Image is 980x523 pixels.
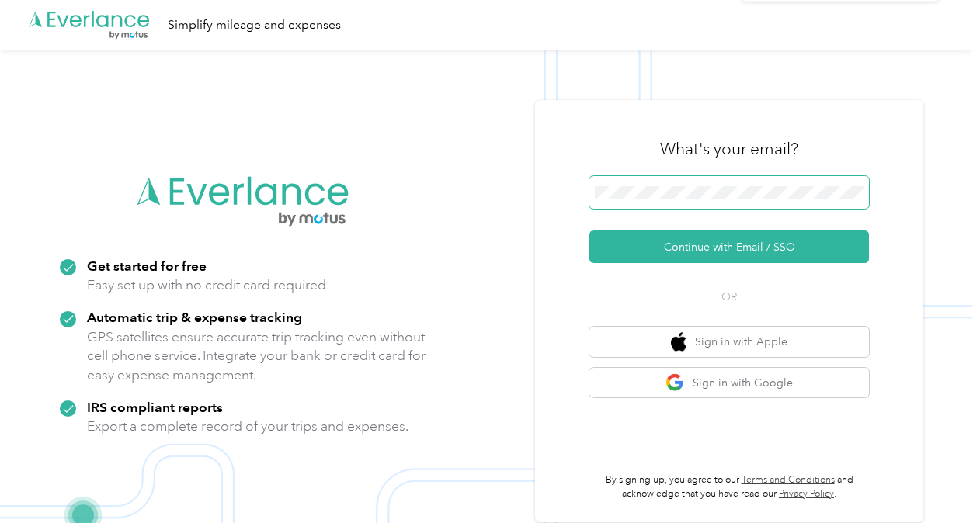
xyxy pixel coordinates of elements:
strong: IRS compliant reports [87,399,223,415]
img: apple logo [671,332,686,352]
button: apple logoSign in with Apple [589,327,869,357]
p: Export a complete record of your trips and expenses. [87,417,408,436]
a: Privacy Policy [779,488,834,500]
strong: Automatic trip & expense tracking [87,309,302,325]
a: Terms and Conditions [742,474,835,486]
p: Session Expired [747,22,929,41]
strong: Get started for free [87,258,207,274]
h3: What's your email? [660,138,798,160]
iframe: Everlance-gr Chat Button Frame [893,436,980,523]
div: Simplify mileage and expenses [168,16,341,35]
p: GPS satellites ensure accurate trip tracking even without cell phone service. Integrate your bank... [87,327,426,385]
p: Your session has expired. Please log in again. [729,49,952,63]
p: Easy set up with no credit card required [87,275,326,295]
img: google logo [665,373,685,393]
button: Continue with Email / SSO [589,230,869,263]
button: google logoSign in with Google [589,368,869,398]
p: By signing up, you agree to our and acknowledge that you have read our . [589,473,869,500]
span: OR [702,289,756,305]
